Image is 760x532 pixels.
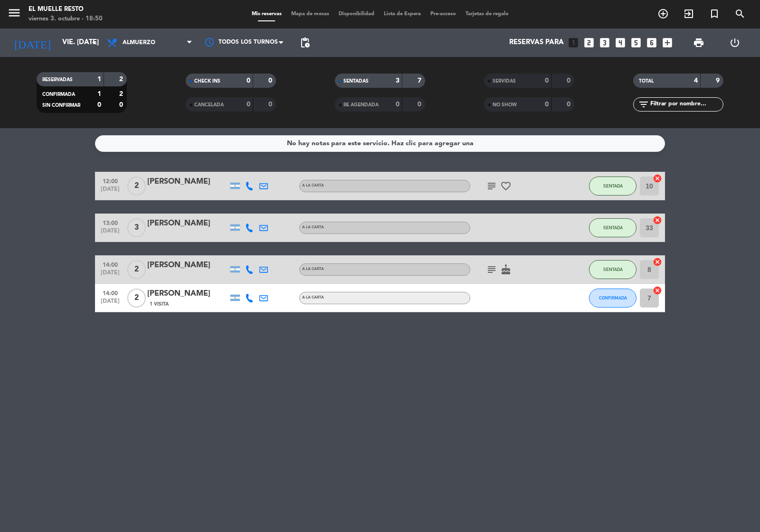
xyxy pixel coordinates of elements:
[583,37,595,49] i: looks_two
[379,11,426,17] span: Lista de Espera
[302,267,324,271] span: A LA CARTA
[150,300,169,308] span: 1 Visita
[147,217,228,230] div: [PERSON_NAME]
[119,91,125,97] strong: 2
[97,102,101,108] strong: 0
[28,14,103,24] div: viernes 3. octubre - 18:50
[716,77,722,84] strong: 9
[589,260,636,279] button: SENTADA
[493,79,516,84] span: SERVIDAS
[268,101,274,108] strong: 0
[599,295,627,300] span: CONFIRMADA
[287,138,474,149] div: No hay notas para este servicio. Haz clic para agregar una
[97,76,101,83] strong: 1
[127,177,146,196] span: 2
[657,8,669,19] i: add_circle_outline
[567,101,572,108] strong: 0
[639,79,654,84] span: TOTAL
[614,37,627,49] i: looks_4
[646,37,658,49] i: looks_6
[589,289,636,308] button: CONFIRMADA
[247,77,250,84] strong: 0
[500,264,512,275] i: cake
[426,11,461,17] span: Pre-acceso
[493,103,517,107] span: NO SHOW
[98,259,122,270] span: 14:00
[98,217,122,228] span: 13:00
[694,77,698,84] strong: 4
[653,174,662,183] i: cancel
[247,11,286,17] span: Mis reservas
[683,8,694,19] i: exit_to_app
[302,184,324,187] span: A LA CARTA
[7,6,21,23] button: menu
[630,37,642,49] i: looks_5
[334,11,379,17] span: Disponibilidad
[299,37,311,48] span: pending_actions
[509,38,564,47] span: Reservas para
[28,5,103,14] div: El Muelle Resto
[603,267,623,272] span: SENTADA
[486,180,497,192] i: subject
[709,8,720,19] i: turned_in_not
[147,176,228,188] div: [PERSON_NAME]
[42,103,80,108] span: SIN CONFIRMAR
[653,286,662,295] i: cancel
[693,37,704,48] span: print
[268,77,274,84] strong: 0
[247,101,250,108] strong: 0
[42,77,73,82] span: RESERVADAS
[567,37,579,49] i: looks_one
[147,288,228,300] div: [PERSON_NAME]
[119,76,125,83] strong: 2
[98,298,122,309] span: [DATE]
[7,32,57,53] i: [DATE]
[589,218,636,237] button: SENTADA
[98,175,122,186] span: 12:00
[127,260,146,279] span: 2
[729,37,741,48] i: power_settings_new
[97,91,101,97] strong: 1
[653,257,662,267] i: cancel
[598,37,611,49] i: looks_3
[42,92,75,97] span: CONFIRMADA
[302,225,324,229] span: A LA CARTA
[127,218,146,237] span: 3
[486,264,497,275] i: subject
[461,11,513,17] span: Tarjetas de regalo
[649,99,723,110] input: Filtrar por nombre...
[119,102,125,108] strong: 0
[98,270,122,280] span: [DATE]
[418,101,423,108] strong: 0
[88,37,100,48] i: arrow_drop_down
[396,101,399,108] strong: 0
[98,186,122,197] span: [DATE]
[286,11,334,17] span: Mapa de mesas
[343,103,379,107] span: RE AGENDADA
[545,101,549,108] strong: 0
[396,77,399,84] strong: 3
[638,99,649,110] i: filter_list
[545,77,549,84] strong: 0
[567,77,572,84] strong: 0
[194,103,224,107] span: CANCELADA
[418,77,423,84] strong: 7
[653,215,662,225] i: cancel
[717,28,753,57] div: LOG OUT
[302,296,324,299] span: A LA CARTA
[603,183,623,188] span: SENTADA
[589,177,636,196] button: SENTADA
[127,289,146,308] span: 2
[194,79,220,84] span: CHECK INS
[343,79,369,84] span: SENTADAS
[98,287,122,298] span: 14:00
[603,225,623,230] span: SENTADA
[7,6,21,20] i: menu
[123,39,155,46] span: Almuerzo
[500,180,512,192] i: favorite_border
[661,37,674,49] i: add_box
[734,8,746,19] i: search
[147,259,228,271] div: [PERSON_NAME]
[98,228,122,239] span: [DATE]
